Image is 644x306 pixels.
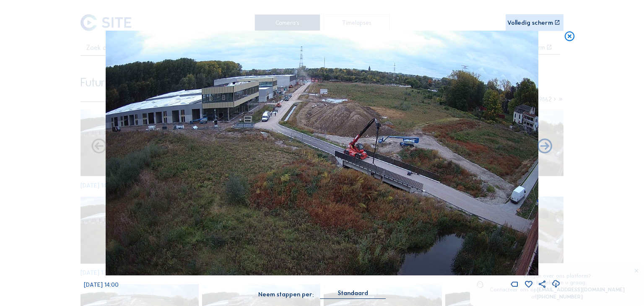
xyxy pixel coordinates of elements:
[90,137,108,156] i: Forward
[106,31,539,275] img: Image
[320,289,386,298] div: Standaard
[507,20,553,26] div: Volledig scherm
[338,289,368,297] div: Standaard
[258,291,314,297] div: Neem stappen per:
[536,137,554,156] i: Back
[84,281,119,288] span: [DATE] 14:00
